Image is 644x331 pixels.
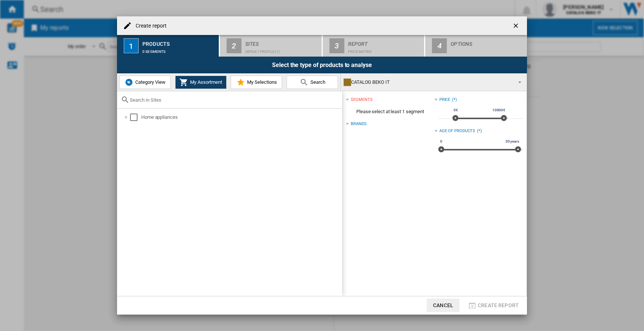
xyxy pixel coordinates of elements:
span: Create report [478,302,519,308]
button: 3 Report Price Matrix [323,35,425,57]
button: 4 Options [425,35,527,57]
button: Category View [119,76,171,89]
ng-md-icon: getI18NText('BUTTONS.CLOSE_DIALOG') [512,22,521,31]
div: CATALOG BEKO IT [344,77,512,87]
span: Please select at least 1 segment [346,105,434,119]
input: Search in Sites [130,97,338,103]
button: Search [287,76,338,89]
div: Price Matrix [348,46,422,54]
span: Category View [133,79,165,85]
div: Brands [351,121,366,127]
div: Age of products [439,128,476,134]
div: 1 [124,38,139,53]
div: Options [451,38,524,46]
h4: Create report [132,22,167,30]
span: 0 [439,139,443,144]
button: getI18NText('BUTTONS.CLOSE_DIALOG') [509,18,524,33]
div: Default profile (1) [245,46,319,54]
span: 10000€ [491,107,506,113]
span: My Assortment [188,79,222,85]
div: Report [348,38,422,46]
button: Cancel [427,299,460,312]
md-checkbox: Select [130,114,141,121]
button: 2 Sites Default profile (1) [220,35,322,57]
span: Search [309,79,325,85]
button: Create report [465,299,521,312]
div: 0 segments [142,46,216,54]
div: Price [439,97,451,103]
img: wiser-icon-blue.png [124,78,133,87]
div: Sites [245,38,319,46]
span: My Selections [245,79,277,85]
div: Home appliances [141,114,341,121]
div: Select the type of products to analyse [117,57,527,73]
div: 2 [227,38,241,53]
span: 30 years [504,139,520,144]
span: 0€ [452,107,459,113]
button: My Assortment [175,76,227,89]
div: 4 [432,38,447,53]
div: Products [142,38,216,46]
button: 1 Products 0 segments [117,35,220,57]
div: 3 [329,38,344,53]
button: My Selections [231,76,282,89]
div: segments [351,97,372,103]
